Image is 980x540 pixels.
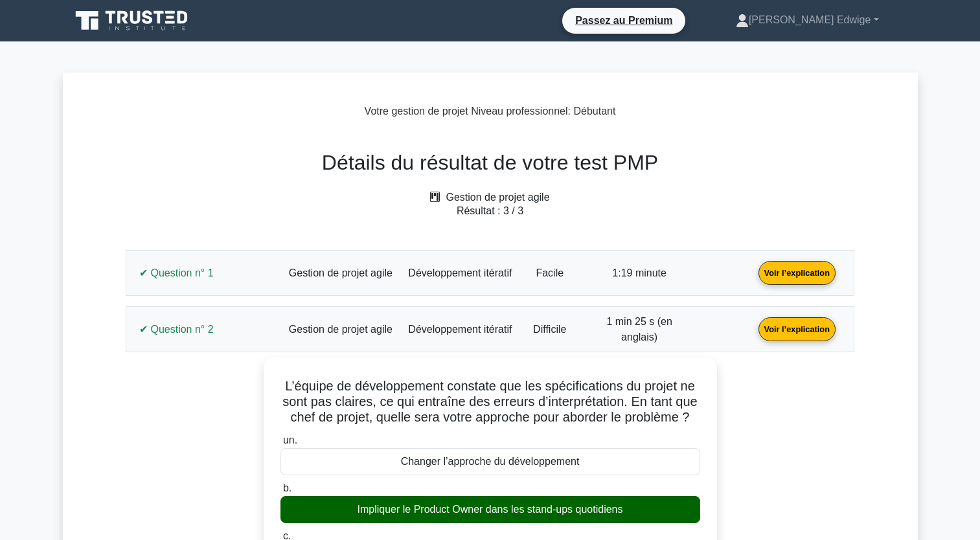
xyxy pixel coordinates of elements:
div: Impliquer le Product Owner dans les stand-ups quotidiens [280,496,700,523]
div: Changer l’approche du développement [280,448,700,475]
a: Passez au Premium [567,12,680,28]
a: [PERSON_NAME] Edwige [705,7,910,33]
span: un. [283,434,297,445]
h5: L’équipe de développement constate que les spécifications du projet ne sont pas claires, ce qui e... [279,378,701,425]
font: Résultat : 3 / 3 [457,205,523,216]
h2: Détails du résultat de votre test PMP [118,150,862,175]
font: [PERSON_NAME] Edwige [749,14,871,25]
a: Voir l’explication [753,323,841,334]
span: Votre gestion de projet Niveau professionnel [365,106,568,117]
a: Voir l’explication [753,267,841,278]
span: b. [283,482,291,493]
font: Gestion de projet agile [446,192,549,203]
font: : Débutant [365,106,616,117]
